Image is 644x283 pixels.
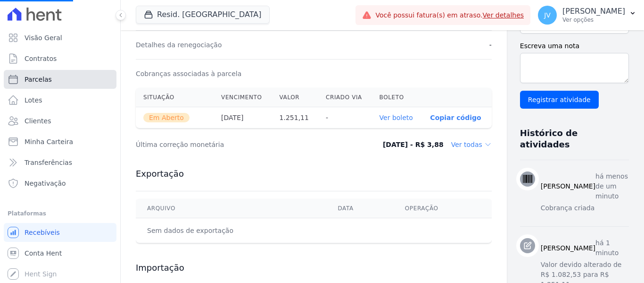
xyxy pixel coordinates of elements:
span: Visão Geral [25,33,62,43]
a: Visão Geral [4,28,116,47]
h3: [PERSON_NAME] [541,243,595,253]
dt: Cobranças associadas à parcela [136,69,241,78]
a: Parcelas [4,70,116,89]
span: Parcelas [25,75,52,84]
th: Arquivo [136,199,326,218]
p: há menos de um minuto [595,172,629,201]
a: Conta Hent [4,244,116,263]
dd: - [489,40,492,50]
dt: Detalhes da renegociação [136,40,222,50]
span: Contratos [25,54,57,63]
span: Em Aberto [143,113,190,122]
td: Sem dados de exportação [136,218,326,243]
th: - [318,107,372,129]
a: Ver detalhes [483,11,524,19]
h3: Histórico de atividades [520,128,621,150]
dd: Ver todas [451,140,492,149]
a: Negativação [4,174,116,193]
th: Valor [272,88,318,107]
th: Operação [394,199,492,218]
th: Vencimento [214,88,272,107]
span: Lotes [25,95,42,105]
p: Ver opções [562,16,625,24]
div: Plataformas [8,208,113,219]
a: Minha Carteira [4,132,116,151]
span: Clientes [25,116,51,126]
a: Ver boleto [380,114,413,121]
th: 1.251,11 [272,107,318,129]
th: Situação [136,88,214,107]
a: Transferências [4,153,116,172]
h3: [PERSON_NAME] [541,181,595,191]
a: Clientes [4,111,116,130]
h3: Importação [136,262,492,274]
span: Negativação [25,179,66,188]
th: Boleto [372,88,423,107]
span: JV [544,12,551,18]
span: Minha Carteira [25,137,73,146]
span: Você possui fatura(s) em atraso. [375,10,524,20]
span: Transferências [25,158,72,167]
h3: Exportação [136,168,492,180]
button: Copiar código [430,114,481,121]
input: Registrar atividade [520,91,599,109]
dd: [DATE] - R$ 3,88 [383,140,444,149]
th: [DATE] [214,107,272,129]
a: Recebíveis [4,223,116,242]
p: há 1 minuto [595,238,629,258]
span: Conta Hent [25,249,62,258]
label: Escreva uma nota [520,41,629,51]
a: Contratos [4,49,116,68]
p: [PERSON_NAME] [562,7,625,16]
th: Criado via [318,88,372,107]
a: Lotes [4,91,116,110]
button: JV [PERSON_NAME] Ver opções [530,2,644,28]
p: Cobrança criada [541,203,629,213]
span: Recebíveis [25,228,60,237]
th: Data [326,199,393,218]
dt: Última correção monetária [136,140,346,149]
button: Resid. [GEOGRAPHIC_DATA] [136,6,270,24]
